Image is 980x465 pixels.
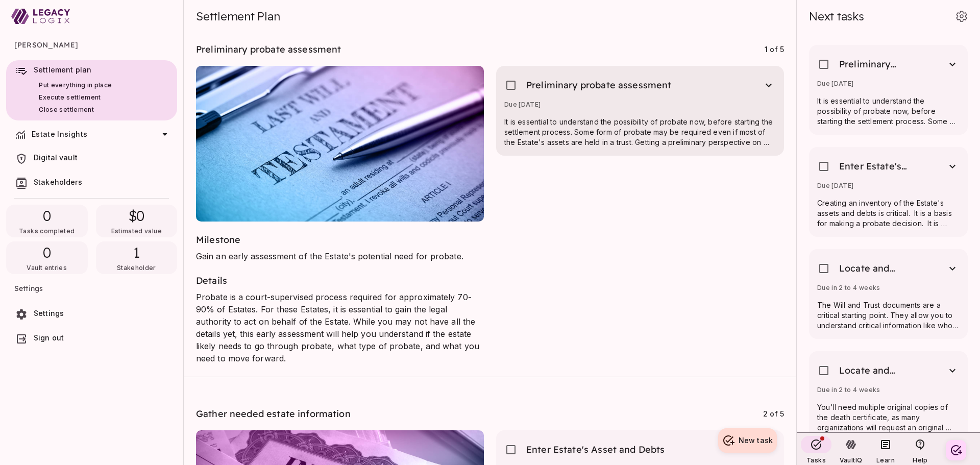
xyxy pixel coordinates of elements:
span: 2 of 5 [763,409,784,418]
div: Preliminary probate assessmentDue [DATE]It is essential to understand the possibility of probate ... [496,66,784,156]
a: Settlement planPut everything in placeExecute settlementClose settlement [6,60,177,120]
div: Locate and upload the deceased’s death certificateDue in 2 to 4 weeksYou'll need multiple origina... [809,351,968,441]
span: Close settlement [39,106,94,113]
a: Sign out [6,328,177,350]
span: Sign out [34,333,64,342]
div: Locate and upload the Estate's legal documentsDue in 2 to 4 weeksThe Will and Trust documents are... [809,249,968,339]
div: Enter Estate's Asset and DebtsDue [DATE]Creating an inventory of the Estate's assets and debts is... [809,147,968,237]
p: It is essential to understand the possibility of probate now, before starting the settlement proc... [817,96,960,127]
span: Enter Estate's Asset and Debts [526,444,665,456]
a: Digital vault [6,148,177,169]
span: Details [196,275,227,286]
span: Vault entries [27,264,67,272]
span: Settings [14,276,169,301]
span: Due [DATE] [817,182,854,189]
span: Stakeholders [34,178,82,186]
span: VaultIQ [840,456,862,464]
span: Due in 2 to 4 weeks [817,386,880,394]
span: Milestone [196,234,240,246]
span: Enter Estate's Asset and Debts [839,160,915,173]
span: Tasks completed [19,227,75,235]
span: Put everything in place [39,81,112,89]
span: Locate and upload the deceased’s death certificate [839,364,915,377]
span: 1 [133,243,140,262]
img: settlement-plan [196,66,484,222]
span: Digital vault [34,153,78,162]
span: [PERSON_NAME] [14,33,169,57]
span: Estimated value [111,227,162,235]
span: 0 [43,243,51,262]
div: 0Vault entries [6,241,88,274]
span: Preliminary probate assessment [839,58,915,70]
div: 1Stakeholder [96,241,178,274]
span: Execute settlement [39,93,101,101]
span: 1 of 5 [765,45,784,54]
div: $0Estimated value [96,205,178,237]
span: 0 [43,207,51,225]
span: Estate Insights [32,130,87,138]
p: The Will and Trust documents are a critical starting point. They allow you to understand critical... [817,300,960,331]
span: Settlement plan [34,65,91,74]
span: Probate is a court-supervised process required for approximately 70-90% of Estates. For these Est... [196,292,479,363]
span: New task [739,436,773,445]
span: Locate and upload the Estate's legal documents [839,262,915,275]
button: Create your first task [946,440,966,460]
div: Estate Insights [6,124,177,145]
a: Stakeholders [6,173,177,194]
p: It is essential to understand the possibility of probate now, before starting the settlement proc... [504,117,776,148]
p: You'll need multiple original copies of the death certificate, as many organizations will request... [817,402,960,433]
span: Stakeholder [117,264,156,272]
span: Gather needed estate information [196,408,351,420]
span: Due [DATE] [504,101,541,108]
span: Learn [876,456,895,464]
span: Help [913,456,927,464]
a: Settings [6,304,177,325]
button: New task [718,428,777,453]
span: Next tasks [809,9,864,23]
span: Due in 2 to 4 weeks [817,284,880,291]
span: Tasks [806,456,826,464]
span: Settlement Plan [196,9,280,23]
span: Settings [34,309,64,317]
div: Preliminary probate assessmentDue [DATE]It is essential to understand the possibility of probate ... [809,45,968,135]
span: Gain an early assessment of the Estate's potential need for probate. [196,251,463,261]
span: Preliminary probate assessment [196,43,341,55]
span: Due [DATE] [817,80,854,87]
span: $0 [129,207,145,225]
p: Creating an inventory of the Estate's assets and debts is critical. It is a basis for making a pr... [817,198,960,229]
span: Preliminary probate assessment [526,79,672,91]
div: 0Tasks completed [6,205,88,237]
